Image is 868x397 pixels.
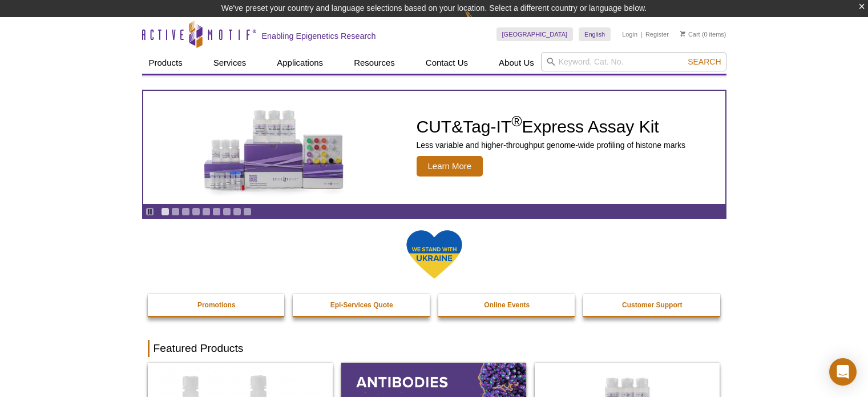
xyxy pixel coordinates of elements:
[684,57,724,67] button: Search
[484,301,530,309] strong: Online Events
[419,52,475,74] a: Contact Us
[262,31,376,41] h2: Enabling Epigenetics Research
[143,91,725,204] article: CUT&Tag-IT Express Assay Kit
[243,207,252,216] a: Go to slide 9
[492,52,541,74] a: About Us
[202,207,211,216] a: Go to slide 5
[438,294,576,316] a: Online Events
[579,27,611,41] a: English
[293,294,431,316] a: Epi-Services Quote
[406,229,463,280] img: We Stand With Ukraine
[146,207,154,216] a: Toggle autoplay
[148,294,286,316] a: Promotions
[142,52,189,74] a: Products
[180,85,368,210] img: CUT&Tag-IT Express Assay Kit
[330,301,393,309] strong: Epi-Services Quote
[207,52,253,74] a: Services
[161,207,169,216] a: Go to slide 1
[583,294,721,316] a: Customer Support
[645,30,669,38] a: Register
[641,27,643,41] li: |
[829,358,857,386] div: Open Intercom Messenger
[680,30,700,38] a: Cart
[212,207,221,216] a: Go to slide 6
[622,30,637,38] a: Login
[347,52,402,74] a: Resources
[417,156,483,177] span: Learn More
[541,52,726,71] input: Keyword, Cat. No.
[511,113,522,129] sup: ®
[233,207,241,216] a: Go to slide 8
[622,301,682,309] strong: Customer Support
[417,118,686,135] h2: CUT&Tag-IT Express Assay Kit
[192,207,200,216] a: Go to slide 4
[171,207,180,216] a: Go to slide 2
[680,31,685,37] img: Your Cart
[181,207,190,216] a: Go to slide 3
[465,9,495,35] img: Change Here
[270,52,330,74] a: Applications
[688,57,721,66] span: Search
[197,301,236,309] strong: Promotions
[417,140,686,150] p: Less variable and higher-throughput genome-wide profiling of histone marks
[496,27,574,41] a: [GEOGRAPHIC_DATA]
[680,27,726,41] li: (0 items)
[223,207,231,216] a: Go to slide 7
[143,91,725,204] a: CUT&Tag-IT Express Assay Kit CUT&Tag-IT®Express Assay Kit Less variable and higher-throughput gen...
[148,340,721,357] h2: Featured Products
